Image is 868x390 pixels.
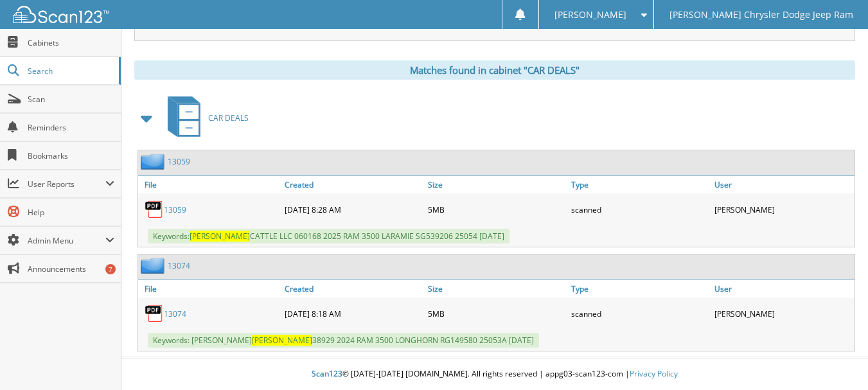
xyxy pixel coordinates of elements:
a: User [711,176,855,193]
a: Size [425,280,568,297]
a: Type [568,280,711,297]
span: Reminders [28,122,114,133]
img: folder2.png [141,258,168,274]
a: 13059 [168,156,190,167]
img: PDF.png [145,304,164,323]
a: File [138,280,281,297]
div: 5MB [425,197,568,222]
span: Scan [28,94,114,105]
span: Cabinets [28,37,114,48]
span: User Reports [28,179,105,190]
div: scanned [568,301,711,326]
div: 7 [105,264,116,274]
span: Search [28,66,112,76]
img: folder2.png [141,154,168,170]
span: CAR DEALS [208,112,249,123]
div: scanned [568,197,711,222]
span: Admin Menu [28,235,105,246]
a: 13074 [164,308,186,319]
span: Help [28,207,114,218]
span: Keywords: [PERSON_NAME] 38929 2024 RAM 3500 LONGHORN RG149580 25053A [DATE] [148,333,539,348]
a: Privacy Policy [630,368,678,379]
span: Announcements [28,263,114,274]
img: scan123-logo-white.svg [13,6,109,23]
span: [PERSON_NAME] [252,335,312,346]
a: Type [568,176,711,193]
span: Bookmarks [28,150,114,161]
span: [PERSON_NAME] Chrysler Dodge Jeep Ram [669,11,853,19]
a: CAR DEALS [160,93,249,143]
a: 13059 [164,204,186,215]
div: Matches found in cabinet "CAR DEALS" [134,60,855,80]
div: [DATE] 8:28 AM [281,197,425,222]
img: PDF.png [145,200,164,219]
a: Created [281,176,425,193]
span: Scan123 [312,368,342,379]
div: [DATE] 8:18 AM [281,301,425,326]
a: Created [281,280,425,297]
div: 5MB [425,301,568,326]
span: [PERSON_NAME] [554,11,626,19]
div: [PERSON_NAME] [711,301,855,326]
a: 13074 [168,260,190,271]
iframe: Chat Widget [804,328,868,390]
a: Size [425,176,568,193]
span: [PERSON_NAME] [190,231,250,242]
div: © [DATE]-[DATE] [DOMAIN_NAME]. All rights reserved | appg03-scan123-com | [121,359,868,390]
a: User [711,280,855,297]
a: File [138,176,281,193]
div: [PERSON_NAME] [711,197,855,222]
span: Keywords: CATTLE LLC 060168 2025 RAM 3500 LARAMIE SG539206 25054 [DATE] [148,229,509,244]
